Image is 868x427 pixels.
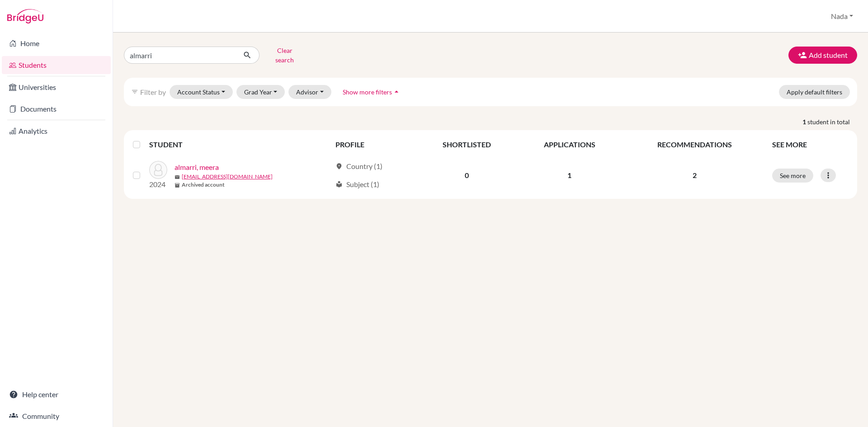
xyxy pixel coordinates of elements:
[182,173,273,181] a: [EMAIL_ADDRESS][DOMAIN_NAME]
[2,385,111,404] a: Help center
[335,163,343,170] span: location_on
[175,162,219,173] a: almarri, meera
[149,161,167,179] img: almarri, meera
[2,78,111,96] a: Universities
[623,134,767,155] th: RECOMMENDATIONS
[517,155,622,195] td: 1
[807,117,857,127] span: student in total
[149,179,167,190] p: 2024
[2,56,111,74] a: Students
[827,8,857,25] button: Nada
[779,85,850,99] button: Apply default filters
[2,122,111,140] a: Analytics
[772,169,813,183] button: See more
[7,9,43,23] img: Bridge-U
[288,85,331,99] button: Advisor
[392,87,401,96] i: arrow_drop_up
[335,85,409,99] button: Show more filtersarrow_drop_up
[2,407,111,425] a: Community
[417,134,517,155] th: SHORTLISTED
[149,134,330,155] th: STUDENT
[343,88,392,96] span: Show more filters
[335,181,343,188] span: local_library
[335,161,382,172] div: Country (1)
[628,170,761,181] p: 2
[2,100,111,118] a: Documents
[170,85,233,99] button: Account Status
[236,85,285,99] button: Grad Year
[131,88,138,95] i: filter_list
[802,117,807,127] strong: 1
[788,47,857,64] button: Add student
[124,47,236,64] input: Find student by name...
[517,134,622,155] th: APPLICATIONS
[330,134,417,155] th: PROFILE
[182,181,225,189] b: Archived account
[140,88,166,96] span: Filter by
[175,174,180,180] span: mail
[259,43,310,67] button: Clear search
[417,155,517,195] td: 0
[2,34,111,52] a: Home
[335,179,379,190] div: Subject (1)
[175,183,180,188] span: inventory_2
[767,134,854,155] th: SEE MORE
